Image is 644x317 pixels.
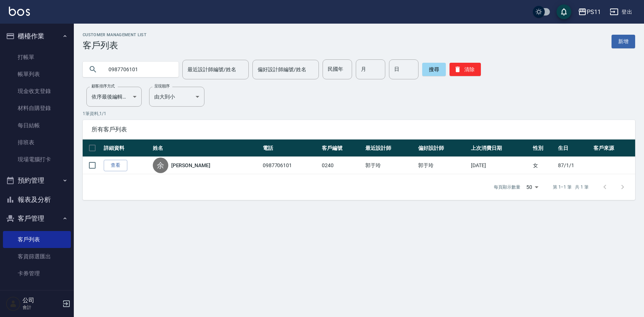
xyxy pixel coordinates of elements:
[587,7,601,17] div: PS11
[3,66,71,83] a: 帳單列表
[3,265,71,282] a: 卡券管理
[612,35,635,48] a: 新增
[575,4,604,20] button: PS11
[364,157,416,174] td: 郭于玲
[154,83,170,89] label: 呈現順序
[553,184,589,190] p: 第 1–1 筆 共 1 筆
[86,87,142,107] div: 依序最後編輯時間
[151,139,261,157] th: 姓名
[3,134,71,151] a: 排班表
[469,157,531,174] td: [DATE]
[83,110,635,117] p: 1 筆資料, 1 / 1
[92,126,626,133] span: 所有客戶列表
[3,171,71,190] button: 預約管理
[592,139,635,157] th: 客戶來源
[3,117,71,134] a: 每日結帳
[607,5,635,19] button: 登出
[3,27,71,46] button: 櫃檯作業
[3,285,71,304] button: 行銷工具
[83,40,147,51] h3: 客戶列表
[153,158,168,173] div: 余
[450,63,481,76] button: 清除
[261,157,320,174] td: 0987706101
[364,139,416,157] th: 最近設計師
[83,32,147,37] h2: Customer Management List
[3,248,71,265] a: 客資篩選匯出
[320,139,364,157] th: 客戶編號
[92,83,115,89] label: 顧客排序方式
[23,304,60,311] p: 會計
[531,157,556,174] td: 女
[3,190,71,209] button: 報表及分析
[556,157,592,174] td: 87/1/1
[531,139,556,157] th: 性別
[261,139,320,157] th: 電話
[557,4,571,19] button: save
[3,83,71,100] a: 現金收支登錄
[103,59,173,79] input: 搜尋關鍵字
[416,139,469,157] th: 偏好設計師
[9,7,30,16] img: Logo
[6,296,21,311] img: Person
[3,231,71,248] a: 客戶列表
[469,139,531,157] th: 上次消費日期
[3,49,71,66] a: 打帳單
[3,209,71,228] button: 客戶管理
[23,297,60,304] h5: 公司
[494,184,520,190] p: 每頁顯示數量
[523,177,541,197] div: 50
[320,157,364,174] td: 0240
[104,160,127,171] a: 查看
[3,151,71,168] a: 現場電腦打卡
[3,100,71,117] a: 材料自購登錄
[102,139,151,157] th: 詳細資料
[171,162,210,169] a: [PERSON_NAME]
[556,139,592,157] th: 生日
[422,63,446,76] button: 搜尋
[149,87,204,107] div: 由大到小
[416,157,469,174] td: 郭于玲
